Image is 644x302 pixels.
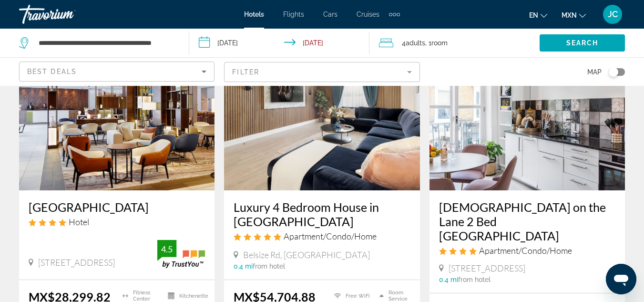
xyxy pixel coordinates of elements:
[234,200,410,229] a: Luxury 4 Bedroom House in [GEOGRAPHIC_DATA]
[431,39,448,47] span: Room
[224,38,419,190] img: Hotel image
[29,200,205,214] a: [GEOGRAPHIC_DATA]
[157,243,176,255] div: 4.5
[529,11,538,19] span: en
[439,245,615,256] div: 4 star Apartment
[562,11,577,19] span: MXN
[562,8,586,22] button: Change currency
[163,290,208,302] li: Kitchenette
[27,68,77,75] span: Best Deals
[323,10,337,18] a: Cars
[606,264,636,294] iframe: Botón para iniciar la ventana de mensajería
[439,200,615,243] a: [DEMOGRAPHIC_DATA] on the Lane 2 Bed [GEOGRAPHIC_DATA]
[29,217,205,227] div: 4 star Hotel
[406,39,425,47] span: Adults
[587,65,602,79] span: Map
[284,231,377,241] span: Apartment/Condo/Home
[600,4,625,24] button: User Menu
[529,8,547,22] button: Change language
[389,7,400,22] button: Extra navigation items
[566,39,599,47] span: Search
[458,276,491,283] span: from hotel
[329,290,375,302] li: Free WiFi
[283,10,304,18] a: Flights
[253,262,285,270] span: from hotel
[234,231,410,241] div: 5 star Apartment
[357,10,379,18] a: Cruises
[38,257,115,268] span: [STREET_ADDRESS]
[608,10,618,19] span: JC
[540,34,625,52] button: Search
[224,62,419,83] button: Filter
[19,2,114,27] a: Travorium
[402,36,425,50] span: 4
[449,263,525,273] span: [STREET_ADDRESS]
[157,240,205,268] img: trustyou-badge.svg
[375,290,410,302] li: Room Service
[244,10,264,18] a: Hotels
[189,29,369,57] button: Check-in date: Oct 21, 2025 Check-out date: Oct 25, 2025
[243,250,370,260] span: Belsize Rd, [GEOGRAPHIC_DATA]
[118,290,163,302] li: Fitness Center
[425,36,448,50] span: , 1
[429,38,625,190] img: Hotel image
[439,276,458,283] span: 0.4 mi
[479,245,572,256] span: Apartment/Condo/Home
[19,38,215,190] img: Hotel image
[369,29,540,57] button: Travelers: 4 adults, 0 children
[602,68,625,76] button: Toggle map
[69,217,89,227] span: Hotel
[234,262,253,270] span: 0.4 mi
[27,66,206,77] mat-select: Sort by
